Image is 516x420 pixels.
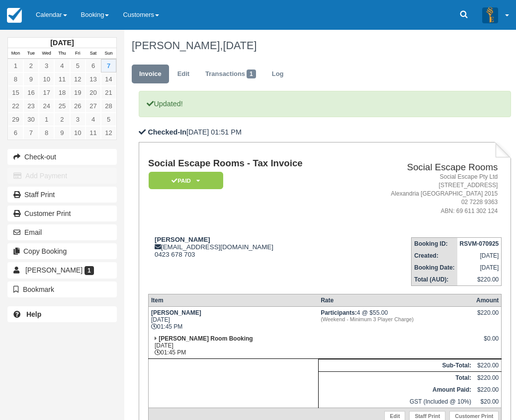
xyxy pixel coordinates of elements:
[54,126,70,140] a: 9
[54,113,70,126] a: 2
[148,294,318,306] th: Item
[149,172,223,189] em: Paid
[7,224,117,240] button: Email
[170,65,197,84] a: Edit
[139,127,511,138] p: [DATE] 01:51 PM
[412,250,457,262] th: Created:
[155,236,210,243] strong: [PERSON_NAME]
[264,65,291,84] a: Log
[148,128,186,136] b: Checked-In
[70,86,86,99] a: 19
[101,126,116,140] a: 12
[223,39,257,52] span: [DATE]
[39,72,54,86] a: 10
[25,266,83,274] span: [PERSON_NAME]
[318,384,474,396] th: Amount Paid:
[8,48,23,59] th: Mon
[54,59,70,72] a: 4
[86,59,101,72] a: 6
[7,281,117,297] button: Bookmark
[7,262,117,278] a: [PERSON_NAME] 1
[86,99,101,113] a: 27
[412,274,457,286] th: Total (AUD):
[8,113,23,126] a: 29
[54,99,70,113] a: 25
[101,59,116,72] a: 7
[8,59,23,72] a: 1
[318,306,474,333] td: 4 @ $55.00
[39,126,54,140] a: 8
[7,243,117,259] button: Copy Booking
[39,86,54,99] a: 17
[86,126,101,140] a: 11
[7,8,22,23] img: checkfront-main-nav-mini-logo.png
[101,48,116,59] th: Sun
[148,158,351,169] h1: Social Escape Rooms - Tax Invoice
[8,86,23,99] a: 15
[7,149,117,165] button: Check-out
[54,48,70,59] th: Thu
[23,113,39,126] a: 30
[7,168,117,184] button: Add Payment
[132,65,169,84] a: Invoice
[318,371,474,384] th: Total:
[151,309,201,316] strong: [PERSON_NAME]
[148,333,318,359] td: [DATE] 01:45 PM
[86,113,101,126] a: 4
[355,173,498,215] address: Social Escape Pty Ltd [STREET_ADDRESS] Alexandria [GEOGRAPHIC_DATA] 2015 02 7228 9363 ABN: 69 611...
[139,91,511,117] p: Updated!
[101,99,116,113] a: 28
[23,99,39,113] a: 23
[7,206,117,221] a: Customer Print
[159,335,253,342] strong: [PERSON_NAME] Room Booking
[26,310,41,318] b: Help
[474,384,502,396] td: $220.00
[70,72,86,86] a: 12
[54,86,70,99] a: 18
[70,126,86,140] a: 10
[321,316,471,322] em: (Weekend - Minimum 3 Player Charge)
[101,86,116,99] a: 21
[7,187,117,203] a: Staff Print
[70,113,86,126] a: 3
[148,236,351,258] div: [EMAIL_ADDRESS][DOMAIN_NAME] 0423 678 703
[474,396,502,408] td: $20.00
[101,72,116,86] a: 14
[457,274,502,286] td: $220.00
[39,113,54,126] a: 1
[39,99,54,113] a: 24
[39,48,54,59] th: Wed
[247,70,256,78] span: 1
[70,59,86,72] a: 5
[7,306,117,322] a: Help
[85,266,94,275] span: 1
[70,99,86,113] a: 26
[50,39,74,47] strong: [DATE]
[460,240,499,247] strong: RSVM-070925
[476,335,499,350] div: $0.00
[457,262,502,274] td: [DATE]
[39,59,54,72] a: 3
[412,237,457,250] th: Booking ID:
[318,294,474,306] th: Rate
[23,86,39,99] a: 16
[148,306,318,333] td: [DATE] 01:45 PM
[318,359,474,371] th: Sub-Total:
[23,59,39,72] a: 2
[86,72,101,86] a: 13
[474,359,502,371] td: $220.00
[412,262,457,274] th: Booking Date:
[474,294,502,306] th: Amount
[482,7,498,23] img: A3
[318,396,474,408] td: GST (Included @ 10%)
[23,48,39,59] th: Tue
[54,72,70,86] a: 11
[70,48,86,59] th: Fri
[23,72,39,86] a: 9
[8,99,23,113] a: 22
[86,86,101,99] a: 20
[457,250,502,262] td: [DATE]
[198,65,263,84] a: Transactions1
[321,309,357,316] strong: Participants
[355,162,498,173] h2: Social Escape Rooms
